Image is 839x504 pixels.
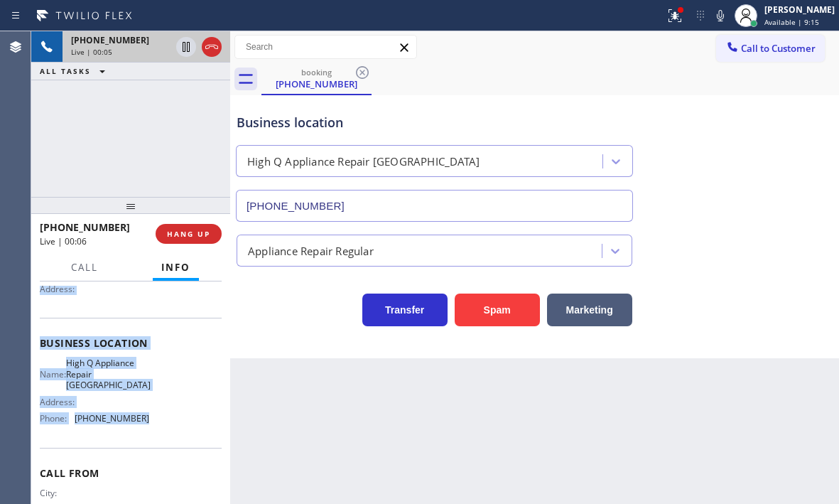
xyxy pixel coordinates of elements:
div: (224) 235-3106 [263,63,370,94]
span: [PHONE_NUMBER] [71,34,149,46]
div: [PHONE_NUMBER] [263,77,370,90]
input: Search [235,36,416,58]
div: Business location [237,113,632,132]
button: Transfer [362,294,448,326]
span: Name: [40,369,66,380]
span: Available | 9:15 [764,17,819,27]
span: Address: [40,397,77,407]
input: Phone Number [236,190,633,222]
button: Hold Customer [176,37,196,57]
button: Spam [455,294,540,326]
span: [PHONE_NUMBER] [75,413,149,424]
button: Mute [710,6,730,26]
span: Call to Customer [741,42,816,55]
div: [PERSON_NAME] [764,4,835,16]
span: Phone: [40,413,75,424]
button: Call to Customer [716,35,825,62]
span: High Q Appliance Repair [GEOGRAPHIC_DATA] [66,358,151,390]
span: Live | 00:06 [40,235,87,247]
div: booking [263,67,370,77]
button: Marketing [547,294,632,326]
span: Call [71,261,98,274]
span: Live | 00:05 [71,47,112,57]
span: Call From [40,466,222,480]
button: HANG UP [156,224,222,244]
span: HANG UP [167,229,210,239]
span: City: [40,488,77,498]
button: Call [63,254,107,282]
button: Info [153,254,199,282]
button: ALL TASKS [31,63,119,80]
span: Info [161,261,190,274]
span: [PHONE_NUMBER] [40,220,130,234]
span: Business location [40,336,222,350]
div: High Q Appliance Repair [GEOGRAPHIC_DATA] [247,154,480,170]
span: Address: [40,284,77,294]
span: ALL TASKS [40,66,91,76]
button: Hang up [202,37,222,57]
div: Appliance Repair Regular [248,242,374,259]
